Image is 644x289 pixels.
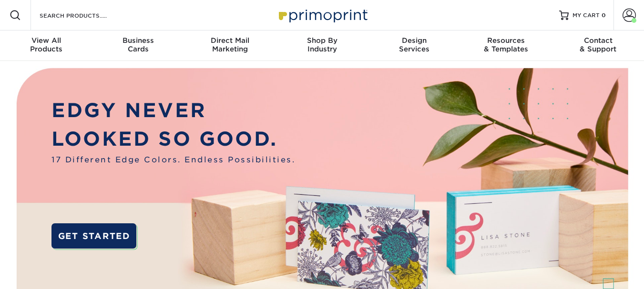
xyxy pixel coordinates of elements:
[39,10,132,21] input: SEARCH PRODUCTS.....
[92,36,184,53] div: Cards
[51,96,295,125] p: EDGY NEVER
[460,36,552,53] div: & Templates
[552,36,644,45] span: Contact
[368,36,460,53] div: Services
[572,11,600,20] span: MY CART
[51,223,136,249] a: GET STARTED
[92,30,184,61] a: BusinessCards
[276,36,368,53] div: Industry
[368,30,460,61] a: DesignServices
[460,30,552,61] a: Resources& Templates
[92,36,184,45] span: Business
[184,36,276,53] div: Marketing
[184,30,276,61] a: Direct MailMarketing
[276,36,368,45] span: Shop By
[460,36,552,45] span: Resources
[51,125,295,154] p: LOOKED SO GOOD.
[552,36,644,53] div: & Support
[368,36,460,45] span: Design
[602,12,606,19] span: 0
[184,36,276,45] span: Direct Mail
[51,154,295,165] span: 17 Different Edge Colors. Endless Possibilities.
[276,30,368,61] a: Shop ByIndustry
[275,5,370,25] img: Primoprint
[552,30,644,61] a: Contact& Support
